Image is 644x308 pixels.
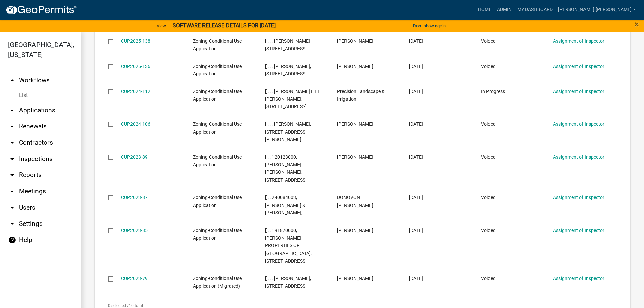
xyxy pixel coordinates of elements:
[553,276,604,281] a: Assignment of Inspector
[8,220,16,228] i: arrow_drop_down
[409,276,423,281] span: 01/23/2023
[337,38,373,44] span: JESSICA GREENE
[154,20,169,31] a: View
[553,64,604,69] a: Assignment of Inspector
[8,122,16,131] i: arrow_drop_down
[121,89,150,94] a: CUP2024-112
[8,139,16,147] i: arrow_drop_down
[121,228,148,233] a: CUP2023-85
[553,121,604,127] a: Assignment of Inspector
[337,121,373,127] span: Shana Schwan
[337,89,385,102] span: Precision Landscape & Irrigation
[173,22,276,29] strong: SOFTWARE RELEASE DETAILS FOR [DATE]
[494,3,515,16] a: Admin
[410,20,448,31] button: Don't show again
[8,187,16,195] i: arrow_drop_down
[121,154,148,160] a: CUP2023-89
[8,106,16,114] i: arrow_drop_down
[481,195,496,200] span: Voided
[553,154,604,160] a: Assignment of Inspector
[337,64,373,69] span: Brad L Huseby
[193,154,242,167] span: Zoning-Conditional Use Application
[8,171,16,179] i: arrow_drop_down
[481,228,496,233] span: Voided
[553,38,604,44] a: Assignment of Inspector
[409,228,423,233] span: 05/12/2023
[193,38,242,51] span: Zoning-Conditional Use Application
[108,303,129,308] span: 0 selected /
[515,3,555,16] a: My Dashboard
[337,195,373,208] span: DONOVON CHARLES MORRISON
[8,204,16,212] i: arrow_drop_down
[193,276,242,289] span: Zoning-Conditional Use Application (Migrated)
[409,154,423,160] span: 07/23/2023
[121,276,148,281] a: CUP2023-79
[409,195,423,200] span: 07/17/2023
[8,155,16,163] i: arrow_drop_down
[337,154,373,160] span: rick f duval
[121,64,150,69] a: CUP2025-136
[553,89,604,94] a: Assignment of Inspector
[481,154,496,160] span: Voided
[553,228,604,233] a: Assignment of Inspector
[337,228,373,233] span: Jeffrey Boehm
[553,195,604,200] a: Assignment of Inspector
[265,276,311,289] span: [], , , MELISSA PAUL, 15916 BLACKHAWK RD
[8,76,16,85] i: arrow_drop_up
[121,121,150,127] a: CUP2024-106
[121,38,150,44] a: CUP2025-138
[481,121,496,127] span: Voided
[481,64,496,69] span: Voided
[193,121,242,135] span: Zoning-Conditional Use Application
[265,154,307,183] span: [], , 120123000, DOUGLAS JAMES ANDERSON, 37165 RED TOP RD
[265,89,320,110] span: [], , , MARK E ET AL WURZER, 17041 N LEAF LAKE RD
[193,64,242,77] span: Zoning-Conditional Use Application
[265,64,311,77] span: [], , , BRAD HUSEBY, 15360 E Summer Island Rd, Lake Park MN 56544
[409,64,423,69] span: 04/21/2025
[475,3,494,16] a: Home
[265,228,312,264] span: [], , 191870000, HANSON PROPERTIES OF SHOREHAM, 24110 CO HWY 22
[481,89,505,94] span: In Progress
[193,89,242,102] span: Zoning-Conditional Use Application
[8,236,16,244] i: help
[193,195,242,208] span: Zoning-Conditional Use Application
[409,38,423,44] span: 05/27/2025
[409,121,423,127] span: 04/21/2024
[635,20,639,28] button: Close
[193,228,242,241] span: Zoning-Conditional Use Application
[265,38,310,51] span: [], , , LAURA HUBER, 17813 DISSE RD
[481,38,496,44] span: Voided
[555,3,639,16] a: [PERSON_NAME].[PERSON_NAME]
[265,195,305,216] span: [], , 240084003, DONOVAN & DEB MORRISON,
[409,89,423,94] span: 06/21/2024
[337,276,373,281] span: Scott Paul
[121,195,148,200] a: CUP2023-87
[481,276,496,281] span: Voided
[265,121,311,142] span: [], , , ANDREW SCHWAN, 15502 E MUNSON DR
[635,20,639,29] span: ×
